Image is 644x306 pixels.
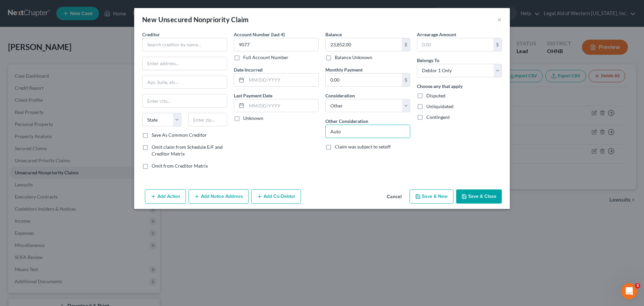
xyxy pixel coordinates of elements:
label: Unknown [243,115,263,122]
label: Full Account Number [243,54,288,61]
input: 0.00 [326,74,402,86]
input: MM/DD/YYYY [247,74,318,86]
label: Monthly Payment [325,66,363,73]
input: Apt, Suite, etc... [143,76,227,89]
span: Omit from Creditor Matrix [152,163,208,169]
input: Enter address... [143,57,227,70]
label: Choose any that apply [417,83,463,90]
input: Specify... [326,125,410,138]
input: MM/DD/YYYY [247,99,318,112]
span: Claim was subject to setoff [335,144,391,149]
label: Last Payment Date [234,92,272,99]
button: Add Notice Address [189,189,249,204]
label: Balance Unknown [335,54,372,61]
div: New Unsecured Nonpriority Claim [142,15,249,24]
label: Consideration [325,92,355,99]
button: Add Action [145,189,186,204]
button: Save & New [410,189,453,204]
input: 0.00 [417,38,493,51]
button: × [497,15,502,24]
input: Enter city... [143,94,227,107]
label: Other Consideration [325,118,368,125]
div: $ [493,38,501,51]
span: Creditor [142,32,160,37]
div: $ [402,38,410,51]
input: Enter zip... [188,113,227,126]
label: Balance [325,31,342,38]
input: XXXX [234,38,319,51]
div: $ [402,74,410,86]
input: 0.00 [326,38,402,51]
iframe: Intercom live chat [621,283,637,299]
button: Save & Close [456,189,502,204]
span: 3 [635,283,640,289]
span: Omit claim from Schedule E/F and Creditor Matrix [152,144,223,157]
span: Unliquidated [426,103,453,109]
label: Date Incurred [234,66,263,73]
span: Disputed [426,93,445,98]
button: Add Co-Debtor [251,189,301,204]
label: Account Number (last 4) [234,31,285,38]
label: Save As Common Creditor [152,132,207,138]
input: Search creditor by name... [142,38,227,51]
button: Cancel [381,190,407,204]
span: Contingent [426,114,450,120]
span: Belongs To [417,57,439,63]
label: Arrearage Amount [417,31,456,38]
